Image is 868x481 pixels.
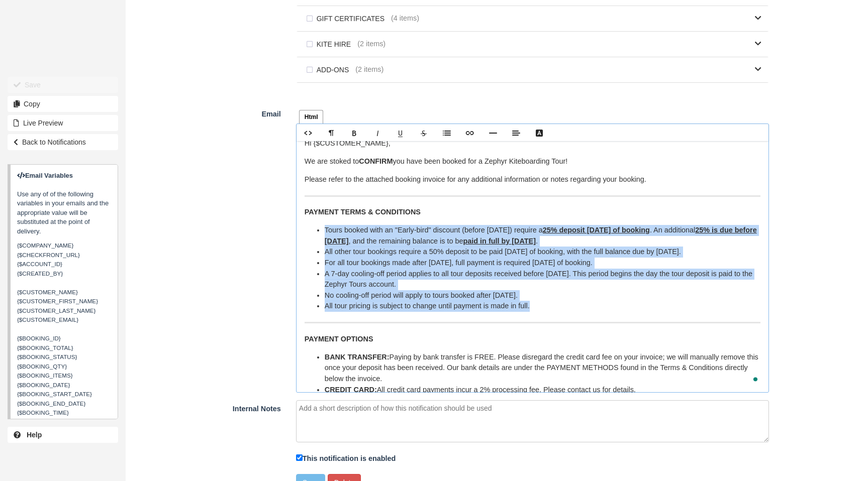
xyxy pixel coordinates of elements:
button: Save [8,77,118,93]
label: ADD-ONS [304,62,355,77]
input: This notification is enabled [296,454,303,461]
a: Copy [8,96,118,112]
a: Lists [435,125,458,141]
span: {$CUSTOMER_NAME} {$CUSTOMER_FIRST_NAME} {$CUSTOMER_LAST_NAME} {$CUSTOMER_EMAIL} [17,289,98,323]
p: Use any of of the following variables in your emails and the appropriate value will be substitute... [17,171,111,236]
u: 25% is due before [DATE] [325,226,757,245]
b: Help [27,431,42,439]
span: (2 items) [357,39,385,49]
li: Tours booked with an "Early-bird" discount (before [DATE]) require a . An additional , and the re... [325,225,760,247]
strong: CREDIT CARD: [325,386,377,394]
p: We are stoked to you have been booked for a Zephyr Kiteboarding Tour! [305,156,760,167]
li: All tour pricing is subject to change until payment is made in full. [325,301,760,312]
p: Please refer to the attached booking invoice for any additional information or notes regarding yo... [305,174,760,185]
div: To enrich screen reader interactions, please activate Accessibility in Grammarly extension settings [297,141,768,392]
a: Italic [366,125,389,141]
label: This notification is enabled [296,452,396,464]
li: Paying by bank transfer is FREE. Please disregard the credit card fee on your invoice; we will ma... [325,352,760,385]
span: (2 items) [355,64,383,75]
strong: PAYMENT OPTIONS [305,335,373,343]
a: Help [8,427,118,443]
a: Link [458,125,481,141]
li: No cooling-off period will apply to tours booked after [DATE]. [325,290,760,301]
label: Email [126,105,288,119]
li: All other tour bookings require a 50% deposit to be paid [DATE] of booking, with the full balance... [325,247,760,258]
a: Strikethrough [412,125,435,141]
button: Live Preview [8,115,118,131]
a: Bold [343,125,366,141]
a: Format [320,125,343,141]
li: A 7-day cooling-off period applies to all tour deposits received before [DATE]. This period begin... [325,269,760,290]
p: Hi {$CUSTOMER_NAME}, [305,138,760,149]
u: 25% deposit [DATE] of booking [543,226,650,234]
li: For all tour bookings made after [DATE], full payment is required [DATE] of booking. [325,258,760,269]
a: Align [505,125,528,141]
a: Text Color [528,125,551,141]
a: Line [481,125,505,141]
li: All credit card payments incur a 2% processing fee. Please contact us for details. [325,385,760,396]
a: Back to Notifications [8,134,118,150]
label: Internal Notes [126,400,288,414]
label: GIFT CERTIFICATES [304,11,391,26]
strong: PAYMENT TERMS & CONDITIONS [305,208,421,216]
strong: CONFIRM [359,157,393,165]
u: paid in full by [DATE] [463,237,536,245]
label: KITE HIRE [304,37,357,52]
strong: Email Variables [17,172,73,179]
strong: BANK TRANSFER: [325,353,390,361]
a: Html [299,110,324,124]
a: HTML [297,125,320,141]
span: (4 items) [391,13,419,24]
a: Underline [389,125,412,141]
